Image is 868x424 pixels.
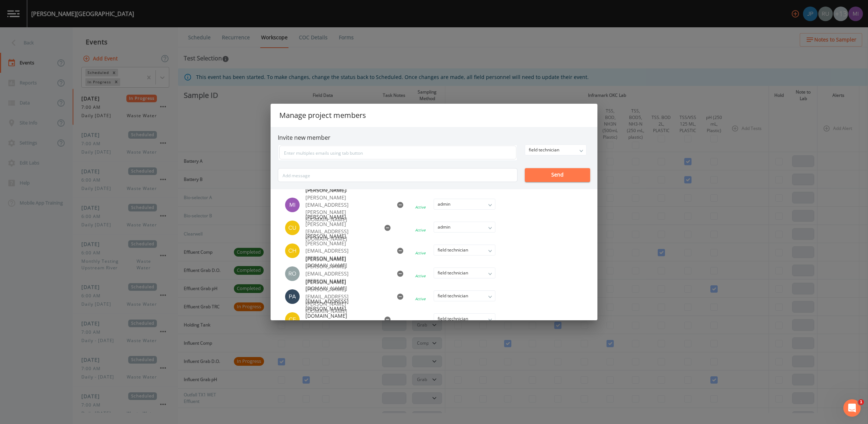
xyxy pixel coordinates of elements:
div: Misty Brown [285,198,305,212]
h2: Manage project members [271,104,597,127]
span: [EMAIL_ADDRESS][PERSON_NAME][DOMAIN_NAME] [305,298,375,320]
img: 2ebc70766bbc57463b57e92939f7d0f6 [285,243,300,258]
span: [PERSON_NAME] [305,233,388,240]
input: Add message [278,168,518,182]
span: [PERSON_NAME] [305,187,388,194]
h6: Invite new member [278,134,590,141]
input: Enter multiples emails using tab button [279,146,516,159]
span: [PERSON_NAME] [305,255,388,263]
p: [PERSON_NAME][EMAIL_ADDRESS][PERSON_NAME][DOMAIN_NAME] [305,263,388,292]
div: Curtis Madison [285,221,305,235]
div: cesarae.lee@inframark.com [285,312,305,327]
iframe: Intercom live chat [843,399,861,417]
p: [PERSON_NAME][EMAIL_ADDRESS][PERSON_NAME][DOMAIN_NAME] [305,240,388,269]
p: [PERSON_NAME][EMAIL_ADDRESS][PERSON_NAME][DOMAIN_NAME] [305,286,388,315]
div: Ronnie Mason [285,266,305,281]
img: 3a2912e8dac4ee3bc7d271111d0acfc1 [285,266,300,281]
span: 1 [858,399,864,405]
img: 11d739c36d20347f7b23fdbf2a9dc2c5 [285,198,300,212]
img: e9eab627428e9061b5b5a1ea5c6858a8 [285,221,300,235]
img: 5738d711eac54727845b3170ec3b830a [285,312,300,327]
span: [PERSON_NAME] [305,278,388,286]
p: [EMAIL_ADDRESS][PERSON_NAME][DOMAIN_NAME] [305,320,375,341]
p: [PERSON_NAME][EMAIL_ADDRESS][DOMAIN_NAME] [305,221,375,242]
p: [PERSON_NAME][EMAIL_ADDRESS][PERSON_NAME][DOMAIN_NAME] [305,194,388,223]
img: ce387e0fe901f644d249c781c8ddac0e [285,289,300,304]
div: Charles Howard [285,243,305,258]
button: Send [525,168,590,182]
span: [PERSON_NAME] [305,213,375,221]
div: field technician [525,145,586,155]
div: Paul Hendricks [285,289,305,304]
